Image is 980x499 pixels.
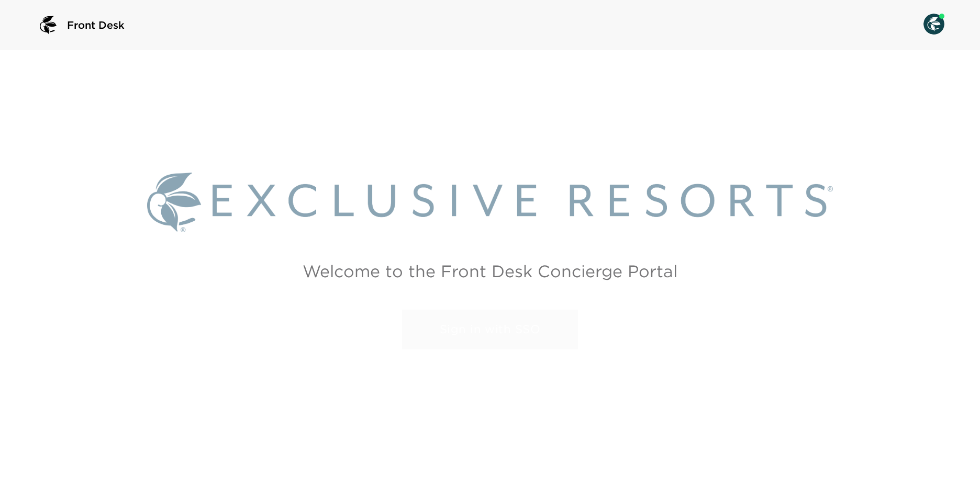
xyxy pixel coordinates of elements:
[923,14,944,35] img: User
[147,173,833,232] img: Exclusive Resorts logo
[303,263,677,279] h2: Welcome to the Front Desk Concierge Portal
[36,13,61,38] img: logo
[477,358,503,368] p: v3336
[67,18,125,32] span: Front Desk
[402,310,578,349] a: Sign in with SSO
